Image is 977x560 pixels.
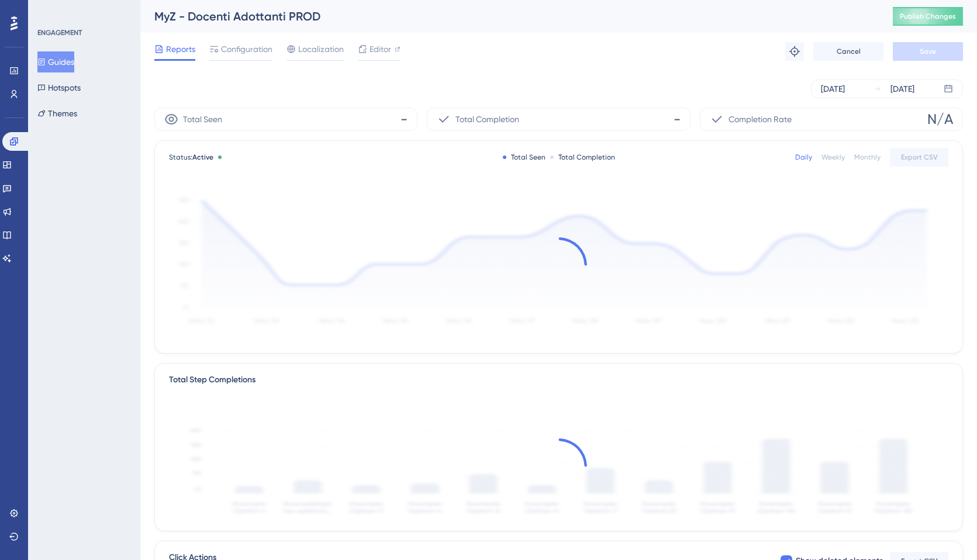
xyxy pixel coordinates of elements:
div: [DATE] [821,82,845,96]
button: Hotspots [37,77,81,98]
div: Total Completion [550,153,615,162]
span: Status: [169,153,213,162]
div: Total Seen [503,153,546,162]
div: Total Step Completions [169,373,256,387]
span: Active [192,153,213,161]
button: Themes [37,103,77,124]
span: Save [920,47,936,56]
div: Weekly [821,153,845,162]
span: Cancel [837,47,861,56]
span: Completion Rate [729,112,792,126]
span: Configuration [221,42,272,56]
span: N/A [927,110,953,129]
span: Publish Changes [900,12,956,21]
button: Publish Changes [893,7,963,26]
span: - [401,110,408,129]
span: Total Completion [455,112,519,126]
button: Export CSV [890,148,948,167]
div: Daily [795,153,812,162]
button: Cancel [813,42,883,61]
span: Export CSV [901,153,938,162]
div: Monthly [854,153,881,162]
button: Guides [37,51,74,72]
button: Save [893,42,963,61]
span: Reports [166,42,195,56]
span: Editor [370,42,391,56]
span: - [674,110,681,129]
div: ENGAGEMENT [37,28,82,37]
span: Localization [298,42,344,56]
div: [DATE] [890,82,914,96]
span: Total Seen [183,112,222,126]
div: MyZ - Docenti Adottanti PROD [154,8,864,25]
